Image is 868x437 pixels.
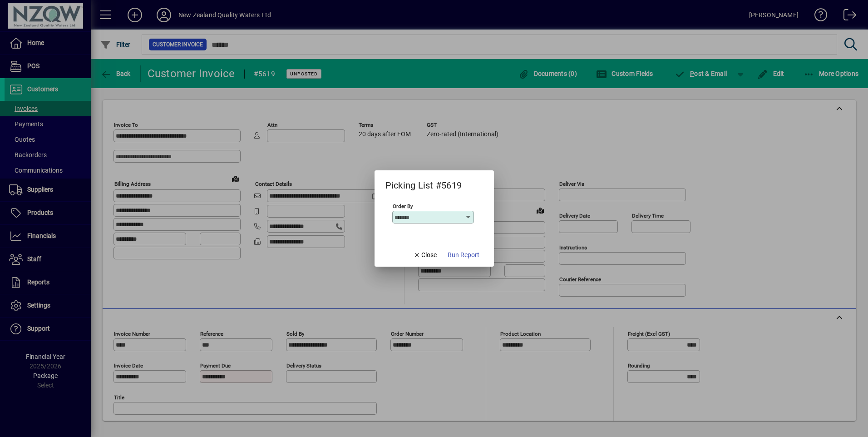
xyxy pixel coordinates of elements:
[448,250,479,260] span: Run Report
[444,247,483,263] button: Run Report
[393,203,413,209] mat-label: Order By
[375,170,473,193] h2: Picking List #5619
[409,247,440,263] button: Close
[413,250,437,260] span: Close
